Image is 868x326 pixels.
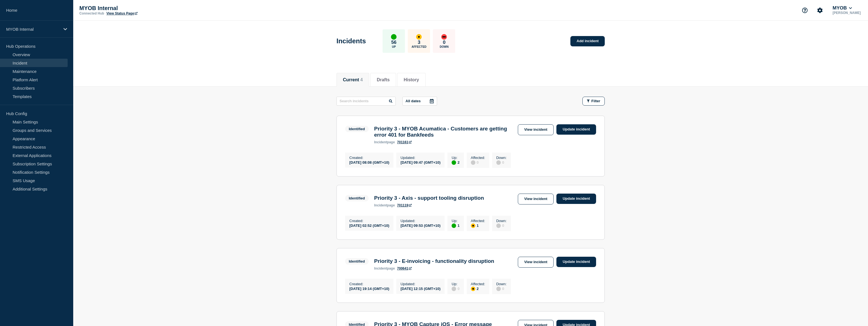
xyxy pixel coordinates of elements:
[349,282,389,286] p: Created :
[397,140,412,144] a: 701161
[471,156,485,160] p: Affected :
[570,36,605,46] a: Add incident
[496,287,501,291] div: disabled
[345,195,369,201] span: Identified
[343,77,363,82] button: Current 4
[374,126,515,138] h3: Priority 3 - MYOB Acumatica - Customers are getting error 401 for Bankfeeds
[452,219,459,223] p: Up :
[400,160,440,165] div: [DATE] 09:47 (GMT+10)
[518,124,554,135] a: View incident
[349,286,389,291] div: [DATE] 19:14 (GMT+10)
[496,223,507,228] div: 0
[374,140,395,144] p: page
[831,5,853,11] button: MYOB
[374,195,484,201] h3: Priority 3 - Axis - support tooling disruption
[452,282,459,286] p: Up :
[471,287,475,291] div: affected
[452,160,456,165] div: up
[349,219,389,223] p: Created :
[402,97,437,106] button: All dates
[452,223,456,228] div: up
[418,40,420,45] p: 3
[496,160,501,165] div: disabled
[814,4,826,16] button: Account settings
[412,45,426,48] p: Affected
[496,282,507,286] p: Down :
[405,99,421,103] p: All dates
[345,126,369,132] span: Identified
[349,160,389,165] div: [DATE] 08:08 (GMT+10)
[831,11,862,15] p: [PERSON_NAME]
[374,258,494,264] h3: Priority 3 - E-invoicing - functionality disruption
[556,257,596,267] a: Update incident
[400,282,440,286] p: Updated :
[799,4,811,16] button: Support
[582,97,605,106] button: Filter
[471,160,475,165] div: disabled
[496,286,507,291] div: 0
[106,11,137,15] a: View Status Page
[452,223,459,228] div: 1
[374,140,387,144] span: incident
[452,156,459,160] p: Up :
[471,282,485,286] p: Affected :
[400,219,440,223] p: Updated :
[556,194,596,204] a: Update incident
[496,160,507,165] div: 0
[452,160,459,165] div: 2
[452,286,459,291] div: 0
[471,223,475,228] div: affected
[374,266,395,270] p: page
[377,77,390,82] button: Drafts
[440,45,449,48] p: Down
[400,156,440,160] p: Updated :
[416,34,422,40] div: affected
[443,40,445,45] p: 0
[374,266,387,270] span: incident
[392,45,396,48] p: Up
[518,257,554,268] a: View incident
[556,124,596,135] a: Update incident
[471,160,485,165] div: 0
[591,99,600,103] span: Filter
[518,194,554,204] a: View incident
[374,203,387,207] span: incident
[336,37,366,45] h1: Incidents
[400,286,440,291] div: [DATE] 12:15 (GMT+10)
[496,219,507,223] p: Down :
[336,97,396,106] input: Search incidents
[471,219,485,223] p: Affected :
[79,5,191,11] p: MYOB Internal
[452,287,456,291] div: disabled
[360,77,363,82] span: 4
[496,156,507,160] p: Down :
[6,27,60,32] p: MYOB Internal
[345,258,369,265] span: Identified
[391,40,397,45] p: 56
[471,223,485,228] div: 1
[471,286,485,291] div: 2
[349,223,389,228] div: [DATE] 02:52 (GMT+10)
[397,203,412,207] a: 701119
[496,223,501,228] div: disabled
[349,156,389,160] p: Created :
[374,203,395,207] p: page
[400,223,440,228] div: [DATE] 09:53 (GMT+10)
[397,266,412,270] a: 700641
[391,34,397,40] div: up
[441,34,447,40] div: down
[79,11,104,15] p: Connected Hub
[404,77,419,82] button: History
